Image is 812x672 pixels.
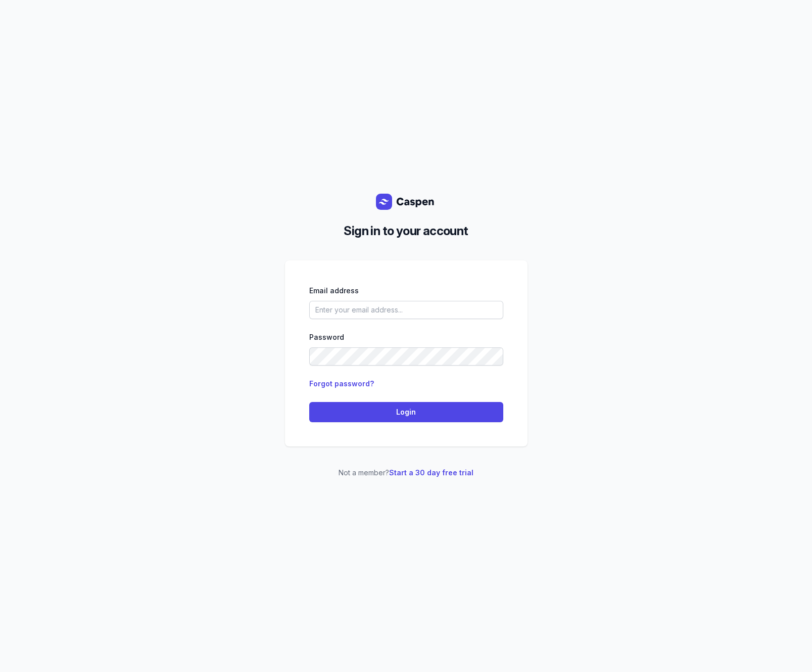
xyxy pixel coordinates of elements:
[309,301,503,319] input: Enter your email address...
[309,402,503,422] button: Login
[293,222,519,240] h2: Sign in to your account
[315,406,497,418] span: Login
[309,331,503,343] div: Password
[309,379,374,388] a: Forgot password?
[285,467,528,479] p: Not a member?
[389,468,473,477] a: Start a 30 day free trial
[309,285,503,297] div: Email address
